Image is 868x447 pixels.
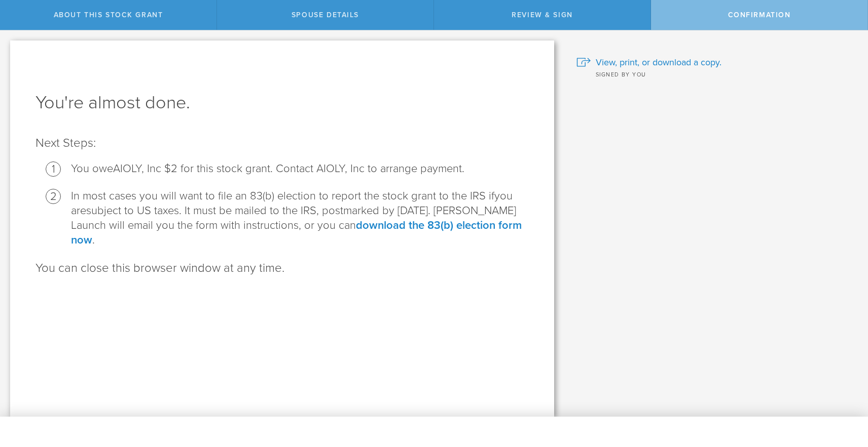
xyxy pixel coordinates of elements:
p: Next Steps: [35,135,529,151]
span: Review & Sign [512,11,573,19]
h1: You're almost done. [35,91,529,115]
span: Spouse Details [292,11,359,19]
div: Signed by you [576,69,853,79]
li: In most cases you will want to file an 83(b) election to report the stock grant to the IRS if sub... [71,189,529,248]
span: You owe [71,162,113,175]
p: You can close this browser window at any time. [35,260,529,276]
span: View, print, or download a copy. [596,56,721,69]
li: AIOLY, Inc $2 for this stock grant. Contact AIOLY, Inc to arrange payment. [71,161,529,176]
span: Confirmation [728,11,791,19]
span: About this stock grant [54,11,163,19]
